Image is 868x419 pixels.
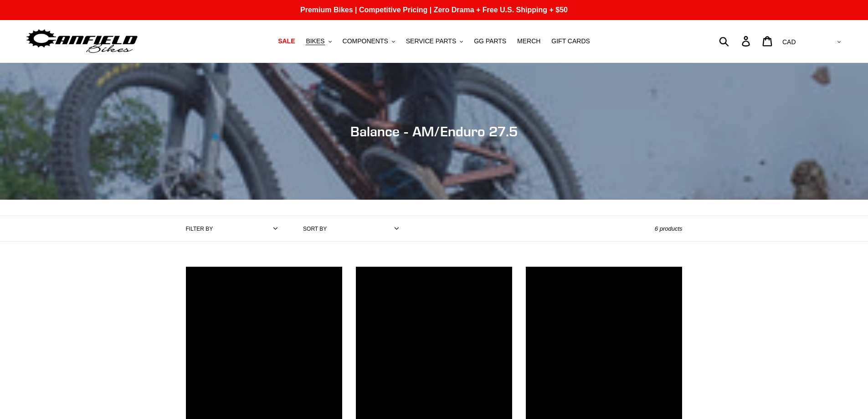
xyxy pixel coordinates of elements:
button: BIKES [301,35,336,47]
span: COMPONENTS [343,37,388,45]
img: Canfield Bikes [25,27,139,56]
button: COMPONENTS [338,35,400,47]
a: SALE [273,35,299,47]
button: SERVICE PARTS [401,35,467,47]
a: MERCH [513,35,545,47]
span: BIKES [306,37,324,45]
span: 6 products [655,225,683,232]
span: SALE [278,37,295,45]
input: Search [724,31,747,51]
label: Filter by [186,225,213,233]
label: Sort by [303,225,327,233]
span: GIFT CARDS [551,37,590,45]
a: GG PARTS [469,35,511,47]
span: Balance - AM/Enduro 27.5 [350,123,518,140]
a: GIFT CARDS [547,35,595,47]
span: GG PARTS [474,37,506,45]
span: SERVICE PARTS [406,37,456,45]
span: MERCH [517,37,540,45]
